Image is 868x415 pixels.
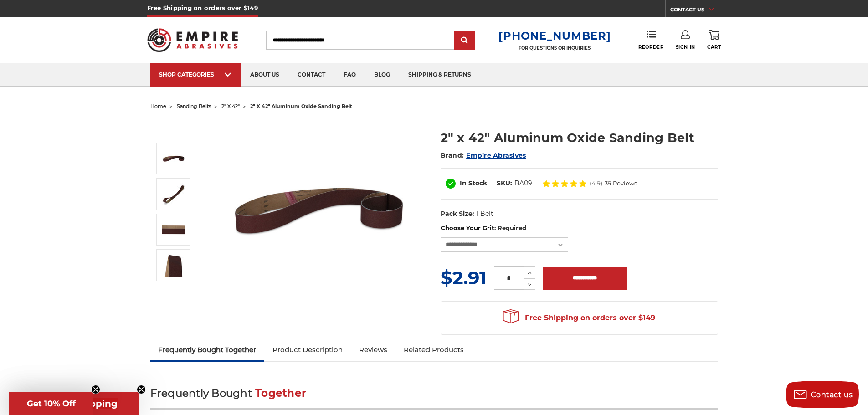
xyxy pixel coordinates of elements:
[786,381,859,408] button: Contact us
[456,31,474,50] input: Submit
[605,180,637,186] span: 39 Reviews
[441,151,464,159] span: Brand:
[147,22,238,58] img: Empire Abrasives
[365,63,399,87] a: blog
[638,44,663,50] span: Reorder
[441,209,474,219] dt: Pack Size:
[498,224,526,231] small: Required
[91,385,100,394] button: Close teaser
[228,119,411,302] img: 2" x 42" Sanding Belt - Aluminum Oxide
[498,45,611,51] p: FOR QUESTIONS OR INQUIRIES
[137,385,146,394] button: Close teaser
[707,44,721,50] span: Cart
[590,180,602,186] span: (4.9)
[514,179,532,188] dd: BA09
[676,44,695,50] span: Sign In
[497,179,512,188] dt: SKU:
[150,103,166,109] a: home
[460,179,487,187] span: In Stock
[159,71,232,78] div: SHOP CATEGORIES
[707,30,721,50] a: Cart
[476,209,493,219] dd: 1 Belt
[811,390,853,399] span: Contact us
[638,30,663,50] a: Reorder
[441,266,487,289] span: $2.91
[351,340,395,360] a: Reviews
[441,129,718,147] h1: 2" x 42" Aluminum Oxide Sanding Belt
[177,103,211,109] a: sanding belts
[221,103,240,109] a: 2" x 42"
[670,5,721,17] a: CONTACT US
[162,218,185,241] img: 2" x 42" AOX Sanding Belt
[162,147,185,170] img: 2" x 42" Sanding Belt - Aluminum Oxide
[334,63,365,87] a: faq
[503,309,655,327] span: Free Shipping on orders over $149
[9,392,139,415] div: Get Free ShippingClose teaser
[255,387,306,400] span: Together
[9,392,93,415] div: Get 10% OffClose teaser
[498,29,611,42] a: [PHONE_NUMBER]
[395,340,472,360] a: Related Products
[466,151,526,159] a: Empire Abrasives
[27,399,76,409] span: Get 10% Off
[150,340,265,360] a: Frequently Bought Together
[162,254,185,277] img: 2" x 42" - Aluminum Oxide Sanding Belt
[250,103,352,109] span: 2" x 42" aluminum oxide sanding belt
[264,340,351,360] a: Product Description
[150,387,252,400] span: Frequently Bought
[399,63,480,87] a: shipping & returns
[241,63,288,87] a: about us
[288,63,334,87] a: contact
[441,224,718,233] label: Choose Your Grit:
[162,183,185,205] img: 2" x 42" Aluminum Oxide Sanding Belt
